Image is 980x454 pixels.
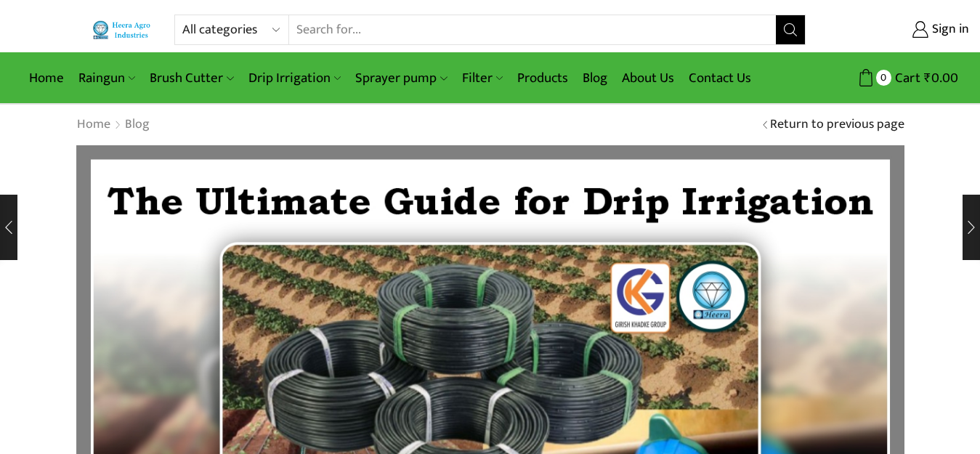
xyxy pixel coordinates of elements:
a: About Us [615,61,681,95]
a: Raingun [71,61,142,95]
a: Drip Irrigation [241,61,348,95]
a: 0 Cart ₹0.00 [820,65,958,92]
a: Return to previous page [770,115,904,134]
a: Sprayer pump [348,61,454,95]
a: Filter [455,61,510,95]
a: Home [22,61,71,95]
a: Home [76,115,111,134]
span: 0 [876,70,891,85]
a: Contact Us [681,61,758,95]
a: Products [510,61,575,95]
a: Sign in [827,17,969,43]
span: Sign in [928,20,969,39]
span: ₹ [924,67,931,89]
a: Blog [575,61,615,95]
button: Search button [776,15,805,44]
a: Blog [124,115,150,134]
bdi: 0.00 [924,67,958,89]
a: Brush Cutter [142,61,240,95]
span: Cart [891,68,920,88]
input: Search for... [289,15,776,44]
